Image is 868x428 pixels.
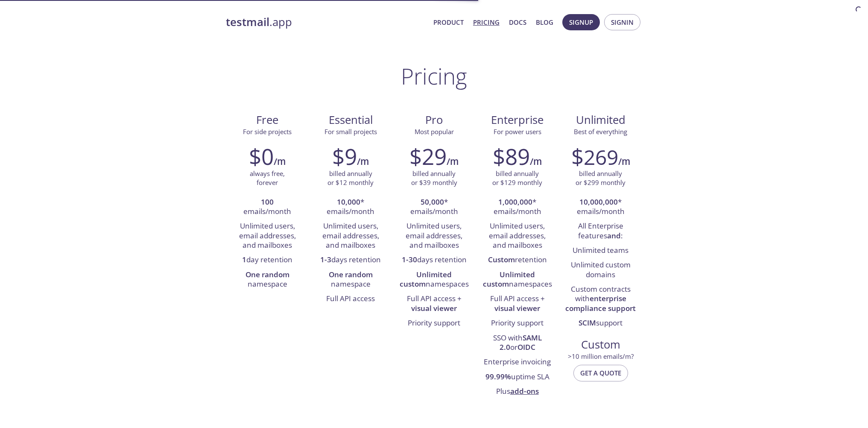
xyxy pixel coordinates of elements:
[580,367,621,378] span: Get a quote
[402,255,417,264] strong: 1-30
[611,17,634,28] span: Signin
[482,370,552,384] li: uptime SLA
[337,197,360,207] strong: 10,000
[232,253,303,267] li: day retention
[232,268,303,292] li: namespace
[433,17,464,28] a: Product
[332,144,357,169] h2: $9
[483,270,535,289] strong: Unlimited custom
[411,169,457,188] p: billed annually or $39 monthly
[498,197,532,207] strong: 1,000,000
[482,219,552,253] li: Unlimited users, email addresses, and mailboxes
[565,316,636,331] li: support
[574,127,627,136] span: Best of everything
[482,316,552,331] li: Priority support
[399,268,469,292] li: namespaces
[316,219,386,253] li: Unlimited users, email addresses, and mailboxes
[565,282,636,316] li: Custom contracts with
[226,15,427,29] a: testmail.app
[604,14,640,30] button: Signin
[232,195,303,220] li: emails/month
[618,154,630,169] h6: /m
[565,195,636,220] li: * emails/month
[473,17,500,28] a: Pricing
[242,255,246,264] strong: 1
[566,337,635,352] span: Custom
[399,219,469,253] li: Unlimited users, email addresses, and mailboxes
[568,352,634,361] span: > 10 million emails/m?
[482,195,552,220] li: * emails/month
[510,386,539,396] a: add-ons
[482,384,552,399] li: Plus
[482,355,552,369] li: Enterprise invoicing
[565,258,636,282] li: Unlimited custom domains
[261,197,274,207] strong: 100
[411,303,457,313] strong: visual viewer
[320,255,331,264] strong: 1-3
[324,127,377,136] span: For small projects
[536,17,553,28] a: Blog
[245,270,289,279] strong: One random
[509,17,526,28] a: Docs
[226,15,269,29] strong: testmail
[579,197,618,207] strong: 10,000,000
[482,292,552,316] li: Full API access +
[447,154,459,169] h6: /m
[492,169,542,188] p: billed annually or $129 monthly
[488,255,515,264] strong: Custom
[571,144,618,169] h2: $
[482,253,552,267] li: retention
[415,127,454,136] span: Most popular
[485,372,511,381] strong: 99.99%
[573,365,628,381] button: Get a quote
[494,127,541,136] span: For power users
[569,17,593,28] span: Signup
[399,292,469,316] li: Full API access +
[565,243,636,258] li: Unlimited teams
[579,318,596,328] strong: SCIM
[494,303,540,313] strong: visual viewer
[482,113,552,127] span: Enterprise
[482,331,552,355] li: SSO with or
[565,293,636,313] strong: enterprise compliance support
[274,154,286,169] h6: /m
[399,253,469,267] li: days retention
[243,127,292,136] span: For side projects
[316,268,386,292] li: namespace
[409,144,447,169] h2: $29
[399,113,469,127] span: Pro
[327,169,374,188] p: billed annually or $12 monthly
[482,268,552,292] li: namespaces
[329,270,373,279] strong: One random
[316,113,386,127] span: Essential
[232,219,303,253] li: Unlimited users, email addresses, and mailboxes
[500,333,542,352] strong: SAML 2.0
[530,154,542,169] h6: /m
[250,169,285,188] p: always free, forever
[517,342,535,352] strong: OIDC
[399,195,469,220] li: * emails/month
[233,113,302,127] span: Free
[493,144,530,169] h2: $89
[316,253,386,267] li: days retention
[421,197,444,207] strong: 50,000
[400,270,452,289] strong: Unlimited custom
[565,219,636,243] li: All Enterprise features :
[357,154,369,169] h6: /m
[249,144,274,169] h2: $0
[316,195,386,220] li: * emails/month
[576,169,625,188] p: billed annually or $299 monthly
[399,316,469,331] li: Priority support
[562,14,600,30] button: Signup
[607,231,621,240] strong: and
[576,112,625,127] span: Unlimited
[401,63,467,89] h1: Pricing
[584,143,618,171] span: 269
[316,292,386,306] li: Full API access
